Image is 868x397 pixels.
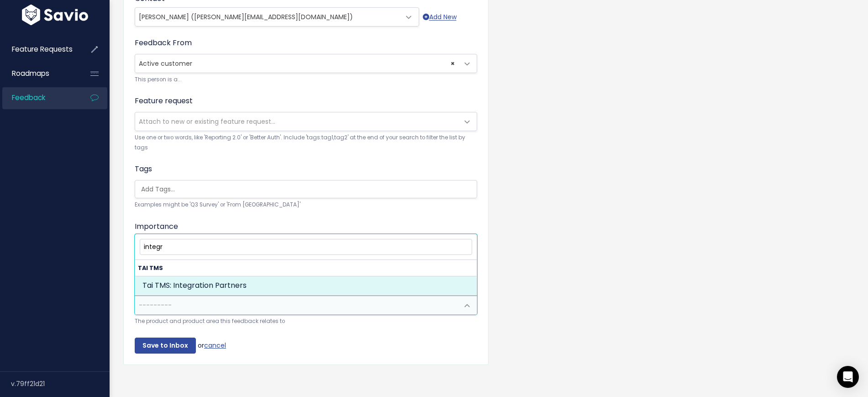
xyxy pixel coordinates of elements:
[135,260,477,295] li: Tai TMS
[135,75,477,85] small: This person is a...
[135,95,193,106] label: Feature request
[135,37,192,48] label: Feedback From
[135,260,477,276] strong: Tai TMS
[135,133,477,153] small: Use one or two words, like 'Reporting 2.0' or 'Better Auth'. Include 'tags:tag1,tag2' at the end ...
[135,164,152,175] label: Tags
[2,63,76,84] a: Roadmaps
[135,200,477,210] small: Examples might be 'Q3 Survey' or 'From [GEOGRAPHIC_DATA]'
[11,372,110,396] div: v.79ff21d21
[204,340,226,349] a: cancel
[135,7,419,26] span: Tim Myshak (timm@shipcds.com)
[135,54,458,73] span: Active customer
[135,54,477,73] span: Active customer
[135,8,400,26] span: Tim Myshak (timm@shipcds.com)
[12,69,49,78] span: Roadmaps
[135,317,477,326] small: The product and product area this feedback relates to
[2,87,76,108] a: Feedback
[12,93,45,102] span: Feedback
[135,221,178,232] label: Importance
[139,12,353,21] span: [PERSON_NAME] ([PERSON_NAME][EMAIL_ADDRESS][DOMAIN_NAME])
[12,44,73,54] span: Feature Requests
[837,366,859,388] div: Open Intercom Messenger
[20,5,90,25] img: logo-white.9d6f32f41409.svg
[2,39,76,60] a: Feature Requests
[135,276,477,295] li: Tai TMS: Integration Partners
[139,117,275,126] span: Attach to new or existing feature request...
[139,301,172,310] span: ---------
[423,11,457,23] a: Add New
[451,54,455,73] span: ×
[135,338,196,354] input: Save to Inbox
[137,185,479,194] input: Add Tags...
